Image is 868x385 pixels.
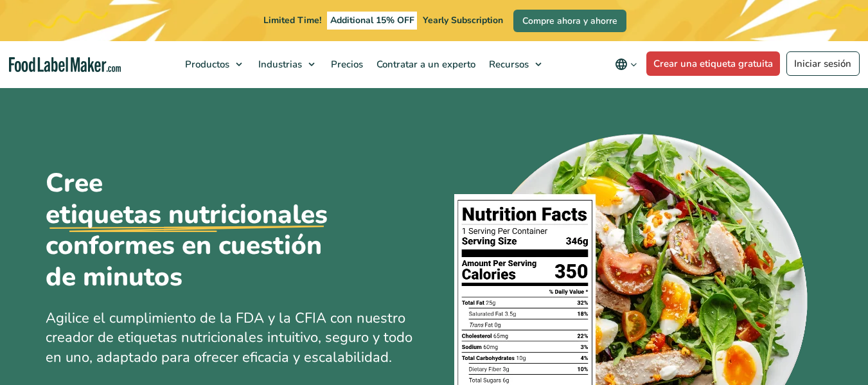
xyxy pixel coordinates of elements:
a: Compre ahora y ahorre [513,10,626,32]
span: Precios [327,58,364,71]
span: Productos [181,58,231,71]
a: Crear una etiqueta gratuita [646,51,781,76]
span: Recursos [485,58,530,71]
a: Precios [324,41,367,87]
a: Recursos [483,41,548,87]
a: Industrias [252,41,321,87]
span: Contratar a un experto [373,58,477,71]
a: Contratar a un experto [370,41,479,87]
a: Productos [179,41,249,87]
a: Iniciar sesión [786,51,860,76]
span: Industrias [254,58,303,71]
span: Limited Time! [263,14,321,26]
a: Food Label Maker homepage [9,57,121,72]
u: etiquetas nutricionales [46,199,328,231]
span: Yearly Subscription [423,14,503,26]
span: Additional 15% OFF [327,12,418,30]
h1: Cree conformes en cuestión de minutos [46,168,354,293]
button: Change language [606,51,646,77]
span: Agilice el cumplimiento de la FDA y la CFIA con nuestro creador de etiquetas nutricionales intuit... [46,309,412,368]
